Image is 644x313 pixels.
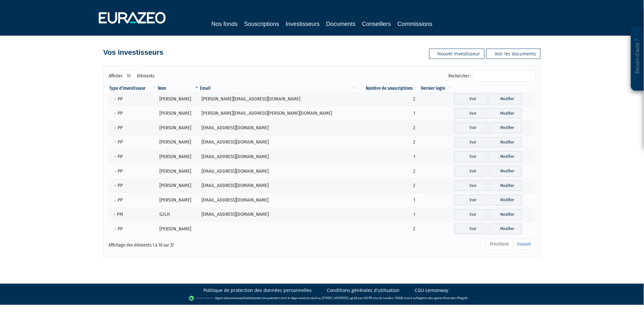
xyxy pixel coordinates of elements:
th: &nbsp; [453,85,535,92]
a: Voir [454,224,487,234]
div: - Agent de (établissement de paiement dont le siège social est situé au [STREET_ADDRESS], agréé p... [6,295,638,302]
td: [PERSON_NAME] [157,164,199,179]
td: [PERSON_NAME] [157,149,199,164]
a: Voir [454,180,487,191]
a: Modifier [489,94,522,104]
a: Documents [326,19,356,29]
a: Registre des agents financiers (Regafi) [416,296,467,300]
div: Affichage des éléments 1 à 10 sur 37 [109,238,281,249]
a: Voir les documents [486,49,541,59]
td: - PP [109,179,157,193]
td: - PP [109,135,157,150]
td: [PERSON_NAME] [157,222,199,236]
img: 1732889491-logotype_eurazeo_blanc_rvb.png [99,12,166,24]
td: - PP [109,222,157,236]
a: Suivant [513,239,535,250]
input: Rechercher : [474,71,535,82]
a: Modifier [489,122,522,133]
th: Nom : activer pour trier la colonne par ordre d&eacute;croissant [157,85,199,92]
td: - PP [109,193,157,207]
a: Voir [454,151,487,162]
a: Souscriptions [244,19,279,29]
td: [PERSON_NAME][EMAIL_ADDRESS][DOMAIN_NAME] [200,92,357,106]
a: Modifier [489,166,522,177]
a: Voir [454,137,487,148]
td: G2LH [157,207,199,222]
td: [PERSON_NAME] [157,92,199,106]
a: Lemonway [227,296,242,300]
td: - PP [109,149,157,164]
a: Modifier [489,195,522,205]
td: [PERSON_NAME] [157,121,199,135]
h4: Vos investisseurs [103,49,163,56]
a: Voir [454,108,487,119]
a: Nos fonds [212,19,238,29]
a: Modifier [489,108,522,119]
img: logo-lemonway.png [189,295,214,302]
td: [PERSON_NAME] [157,179,199,193]
td: [EMAIL_ADDRESS][DOMAIN_NAME] [200,135,357,150]
td: - PM [109,207,157,222]
a: Investisseurs [286,19,320,29]
th: Nombre de souscriptions : activer pour trier la colonne par ordre croissant [357,85,418,92]
td: [PERSON_NAME][EMAIL_ADDRESS][PERSON_NAME][DOMAIN_NAME] [200,106,357,121]
a: Modifier [489,137,522,148]
td: [EMAIL_ADDRESS][DOMAIN_NAME] [200,164,357,179]
select: Afficheréléments [122,71,137,82]
a: Modifier [489,224,522,234]
td: - PP [109,106,157,121]
td: 2 [357,92,418,106]
td: 1 [357,106,418,121]
td: [PERSON_NAME] [157,135,199,150]
td: 2 [357,164,418,179]
a: Voir [454,166,487,177]
td: - PP [109,164,157,179]
a: Politique de protection des données personnelles [203,287,312,294]
td: 2 [357,121,418,135]
a: Commissions [397,19,432,29]
td: [EMAIL_ADDRESS][DOMAIN_NAME] [200,121,357,135]
a: Nouvel investisseur [429,49,485,59]
td: [EMAIL_ADDRESS][DOMAIN_NAME] [200,179,357,193]
td: 2 [357,135,418,150]
th: Type d'investisseur : activer pour trier la colonne par ordre croissant [109,85,157,92]
td: 2 [357,222,418,236]
a: Modifier [489,151,522,162]
a: Voir [454,195,487,205]
a: Conditions générales d'utilisation [327,287,400,294]
td: [PERSON_NAME] [157,193,199,207]
td: [EMAIL_ADDRESS][DOMAIN_NAME] [200,149,357,164]
a: Voir [454,209,487,220]
td: [PERSON_NAME] [157,106,199,121]
td: 1 [357,193,418,207]
td: 1 [357,207,418,222]
a: Modifier [489,180,522,191]
td: [EMAIL_ADDRESS][DOMAIN_NAME] [200,193,357,207]
td: - PP [109,92,157,106]
td: [EMAIL_ADDRESS][DOMAIN_NAME] [200,207,357,222]
th: Dernier login : activer pour trier la colonne par ordre croissant [418,85,453,92]
th: Email : activer pour trier la colonne par ordre croissant [200,85,357,92]
a: Voir [454,94,487,104]
label: Afficher éléments [109,71,155,82]
td: - PP [109,121,157,135]
label: Rechercher : [449,71,535,82]
td: 1 [357,149,418,164]
a: CGU Lemonway [415,287,449,294]
p: Besoin d'aide ? [634,29,641,88]
a: Conseillers [362,19,391,29]
a: Modifier [489,209,522,220]
td: 2 [357,179,418,193]
a: Voir [454,122,487,133]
